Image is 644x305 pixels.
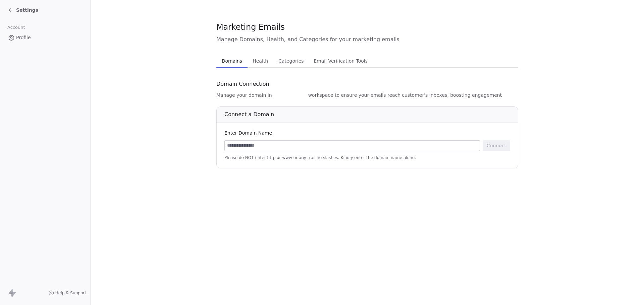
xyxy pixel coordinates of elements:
[16,34,31,41] span: Profile
[49,290,86,296] a: Help & Support
[216,92,272,98] span: Manage your domain in
[8,7,38,13] a: Settings
[276,56,306,66] span: Categories
[216,35,518,44] span: Manage Domains, Health, and Categories for your marketing emails
[402,92,502,98] span: customer's inboxes, boosting engagement
[216,80,269,88] span: Domain Connection
[250,56,271,66] span: Health
[308,92,401,98] span: workspace to ensure your emails reach
[55,290,86,296] span: Help & Support
[224,130,510,136] div: Enter Domain Name
[483,140,510,151] button: Connect
[4,22,28,32] span: Account
[224,155,510,160] span: Please do NOT enter http or www or any trailing slashes. Kindly enter the domain name alone.
[216,22,285,32] span: Marketing Emails
[5,32,85,43] a: Profile
[219,56,245,66] span: Domains
[311,56,370,66] span: Email Verification Tools
[16,7,38,13] span: Settings
[224,111,274,118] span: Connect a Domain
